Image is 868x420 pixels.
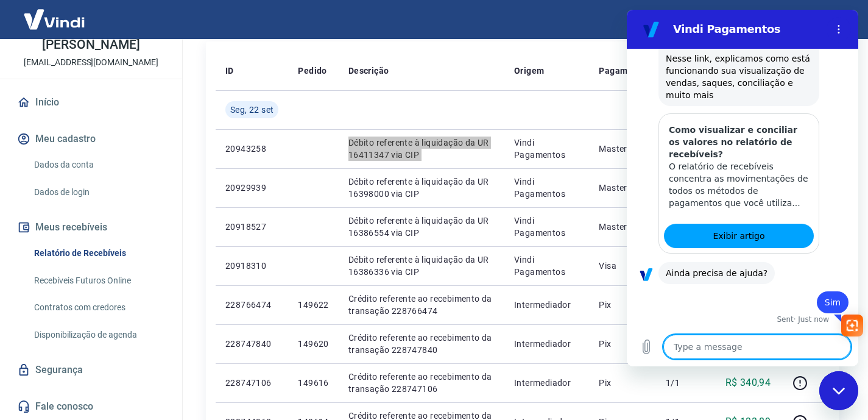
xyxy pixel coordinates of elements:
p: Intermediador [514,299,579,311]
p: Mastercard [599,143,646,155]
a: Contratos com credores [29,295,168,320]
span: Seg, 22 set [230,104,273,116]
p: Pix [599,338,646,350]
p: ID [225,65,234,77]
p: Intermediador [514,377,579,389]
p: [PERSON_NAME] [42,38,139,51]
p: 228747840 [225,338,278,350]
iframe: Messaging window [627,10,858,366]
a: Segurança [15,357,168,383]
p: Débito referente à liquidação da UR 16386554 via CIP [348,215,495,239]
p: 20918310 [225,260,278,272]
p: Vindi Pagamentos [514,176,579,200]
p: [EMAIL_ADDRESS][DOMAIN_NAME] [24,56,158,69]
p: Vindi Pagamentos [514,215,579,239]
p: O relatório de recebíveis concentra as movimentações de todos os métodos de pagamentos que você u... [42,151,182,199]
p: Mastercard [599,182,646,194]
a: Dados da conta [29,152,168,177]
p: Pagamento [599,65,646,77]
p: Sent · Just now [150,305,202,315]
img: Vindi [15,1,94,38]
p: Débito referente à liquidação da UR 16386336 via CIP [348,254,495,278]
p: 149622 [298,299,328,311]
p: 228766474 [225,299,278,311]
a: Recebíveis Futuros Online [29,268,168,293]
button: Meu cadastro [15,126,168,152]
p: Débito referente à liquidação da UR 16411347 via CIP [348,137,495,161]
a: Disponibilização de agenda [29,322,168,347]
iframe: Button to launch messaging window, conversation in progress [819,371,858,410]
p: 20943258 [225,143,278,155]
p: Crédito referente ao recebimento da transação 228747106 [348,371,495,395]
a: Fale conosco [15,393,168,420]
span: Ainda precisa de ajuda? [39,257,141,269]
p: Pix [599,299,646,311]
a: Início [15,89,168,116]
h3: Como visualizar e conciliar os valores no relatório de recebíveis? [42,114,182,151]
button: Upload file [7,325,32,349]
p: Descrição [348,65,389,77]
p: Visa [599,260,646,272]
p: 228747106 [225,377,278,389]
p: Crédito referente ao recebimento da transação 228766474 [348,293,495,317]
p: Mastercard [599,221,646,233]
button: Meus recebíveis [15,214,168,241]
p: Pedido [298,65,326,77]
p: 149616 [298,377,328,389]
a: Relatório de Recebíveis [29,241,168,266]
a: Dados de login [29,180,168,205]
p: Crédito referente ao recebimento da transação 228747840 [348,332,495,356]
p: Origem [514,65,544,77]
p: Pix [599,377,646,389]
p: R$ 340,94 [725,376,771,390]
p: 1/1 [666,377,702,389]
p: 149620 [298,338,328,350]
span: Exibir artigo [86,219,138,233]
a: Exibir artigo: 'Como visualizar e conciliar os valores no relatório de recebíveis?' [37,214,187,238]
p: 20929939 [225,182,278,194]
p: Vindi Pagamentos [514,137,579,161]
button: Sair [810,9,853,31]
span: Sim [197,287,214,299]
p: Intermediador [514,338,579,350]
p: Débito referente à liquidação da UR 16398000 via CIP [348,176,495,200]
p: 20918527 [225,221,278,233]
p: Vindi Pagamentos [514,254,579,278]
